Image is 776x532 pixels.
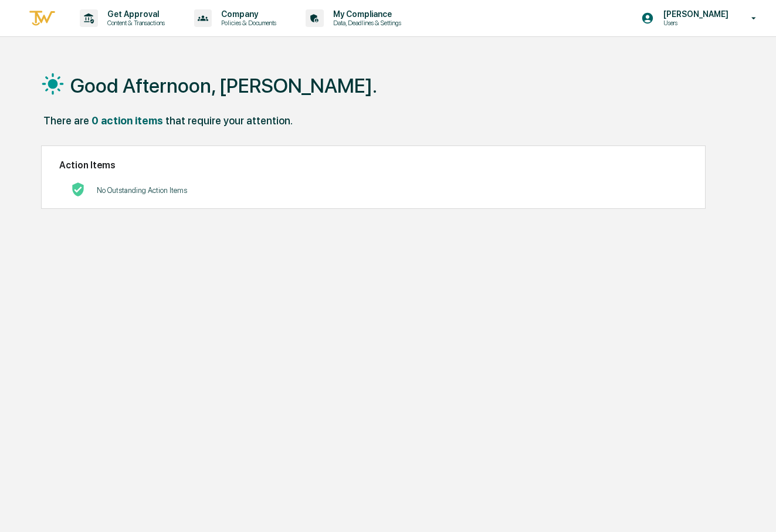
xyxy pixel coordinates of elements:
[324,19,407,27] p: Data, Deadlines & Settings
[59,160,688,171] h2: Action Items
[92,114,163,127] div: 0 action items
[212,9,282,19] p: Company
[98,19,171,27] p: Content & Transactions
[212,19,282,27] p: Policies & Documents
[28,9,56,28] img: logo
[98,9,171,19] p: Get Approval
[43,114,89,127] div: There are
[70,74,377,97] h1: Good Afternoon, [PERSON_NAME].
[71,182,85,196] img: No Actions logo
[654,9,734,19] p: [PERSON_NAME]
[97,186,187,195] p: No Outstanding Action Items
[654,19,734,27] p: Users
[324,9,407,19] p: My Compliance
[165,114,293,127] div: that require your attention.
